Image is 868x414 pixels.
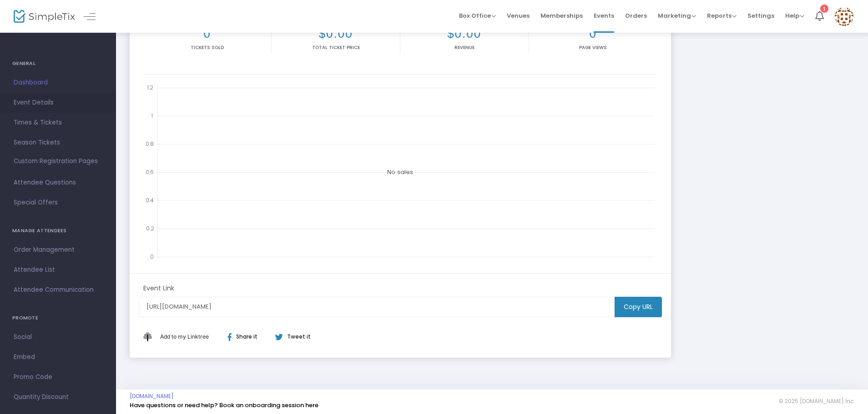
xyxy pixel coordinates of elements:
[779,398,854,405] span: © 2025 [DOMAIN_NAME] Inc.
[658,11,696,20] span: Marketing
[402,44,526,51] p: Revenue
[14,77,102,89] span: Dashboard
[14,391,102,403] span: Quantity Discount
[12,55,104,73] h4: GENERAL
[594,4,614,27] span: Events
[459,11,496,20] span: Box Office
[12,309,104,327] h4: PROMOTE
[218,333,275,341] div: Share it
[143,81,657,263] div: No sales
[14,97,102,109] span: Event Details
[160,333,209,340] span: Add to my Linktree
[530,27,655,41] h2: 0
[14,351,102,363] span: Embed
[158,326,211,348] button: Add This to My Linktree
[14,371,102,383] span: Promo Code
[14,331,102,343] span: Social
[266,333,315,341] div: Tweet it
[747,4,774,27] span: Settings
[273,27,398,41] h2: $0.00
[14,157,98,166] span: Custom Registration Pages
[130,401,318,409] a: Have questions or need help? Book an onboarding session here
[14,117,102,129] span: Times & Tickets
[14,264,102,276] span: Attendee List
[625,4,647,27] span: Orders
[14,137,102,149] span: Season Tickets
[145,44,269,51] p: Tickets sold
[143,284,174,293] m-panel-subtitle: Event Link
[530,44,655,51] p: Page Views
[507,4,530,27] span: Venues
[14,284,102,296] span: Attendee Communication
[615,297,662,317] m-button: Copy URL
[402,27,526,41] h2: $0.00
[273,44,398,51] p: Total Ticket Price
[143,332,158,341] img: linktree
[540,4,583,27] span: Memberships
[145,27,269,41] h2: 0
[12,222,104,240] h4: MANAGE ATTENDEES
[14,197,102,209] span: Special Offers
[14,244,102,256] span: Order Management
[130,393,174,400] a: [DOMAIN_NAME]
[707,11,737,20] span: Reports
[820,5,828,13] div: 1
[785,11,804,20] span: Help
[14,177,102,189] span: Attendee Questions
